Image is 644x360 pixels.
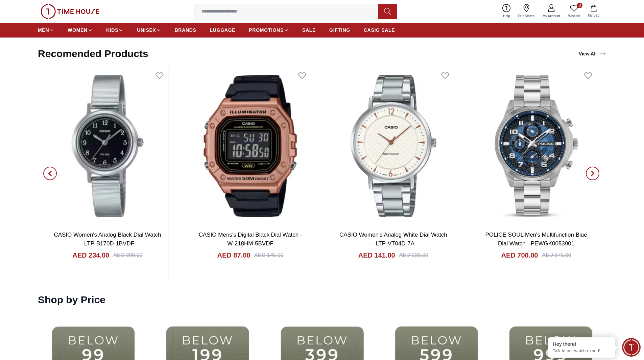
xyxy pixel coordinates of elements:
span: MEN [38,27,49,33]
h2: Recomended Products [38,48,148,60]
span: GIFTING [329,27,350,33]
span: WOMEN [68,27,88,33]
a: PROMOTIONS [249,24,289,36]
span: LUGGAGE [210,27,236,33]
img: ... [41,4,99,19]
a: SALE [302,24,316,36]
img: CASIO Women's Analog Black Dial Watch - LTP-B170D-1BVDF [47,67,168,225]
a: POLICE SOUL Men's Multifunction Blue Dial Watch - PEWGK0053901 [485,232,587,247]
a: UNISEX [137,24,161,36]
span: Our Stores [516,14,537,19]
a: CASIO SALE [364,24,395,36]
div: Chat Widget [622,338,641,357]
img: CASIO Mens's Digital Black Dial Watch - W-218HM-5BVDF [190,67,311,225]
a: CASIO Mens's Digital Black Dial Watch - W-218HM-5BVDF [199,232,302,247]
a: View All [577,49,607,58]
div: AED 235.00 [399,251,428,259]
span: BRANDS [175,27,196,33]
span: Wishlist [566,14,582,19]
a: Help [499,3,514,20]
h2: Shop by Price [38,294,105,306]
img: CASIO Women's Analog White Dial Watch - LTP-VT04D-7A [333,67,454,225]
a: CASIO Women's Analog Black Dial Watch - LTP-B170D-1BVDF [54,232,161,247]
a: Our Stores [514,3,539,20]
a: BRANDS [175,24,196,36]
h4: AED 87.00 [217,250,251,260]
span: UNISEX [137,27,156,33]
a: LUGGAGE [210,24,236,36]
a: CASIO Women's Analog White Dial Watch - LTP-VT04D-7A [339,232,447,247]
span: SALE [302,27,316,33]
span: My Bag [585,13,602,18]
div: AED 390.00 [113,251,142,259]
h4: AED 141.00 [358,250,395,260]
div: AED 875.00 [542,251,571,259]
h4: AED 234.00 [72,250,109,260]
a: WOMEN [68,24,93,36]
span: PROMOTIONS [249,27,284,33]
span: 0 [577,3,582,8]
span: Help [500,14,513,19]
span: CASIO SALE [364,27,395,33]
a: GIFTING [329,24,350,36]
div: AED 145.00 [254,251,283,259]
button: My Bag [584,3,603,19]
span: My Account [540,14,563,19]
img: POLICE SOUL Men's Multifunction Blue Dial Watch - PEWGK0053901 [476,67,597,225]
a: MEN [38,24,54,36]
h4: AED 700.00 [501,250,538,260]
a: 0Wishlist [564,3,584,20]
a: KIDS [106,24,123,36]
span: KIDS [106,27,118,33]
p: Talk to our watch expert! [553,348,610,354]
div: Hey there! [553,341,610,347]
